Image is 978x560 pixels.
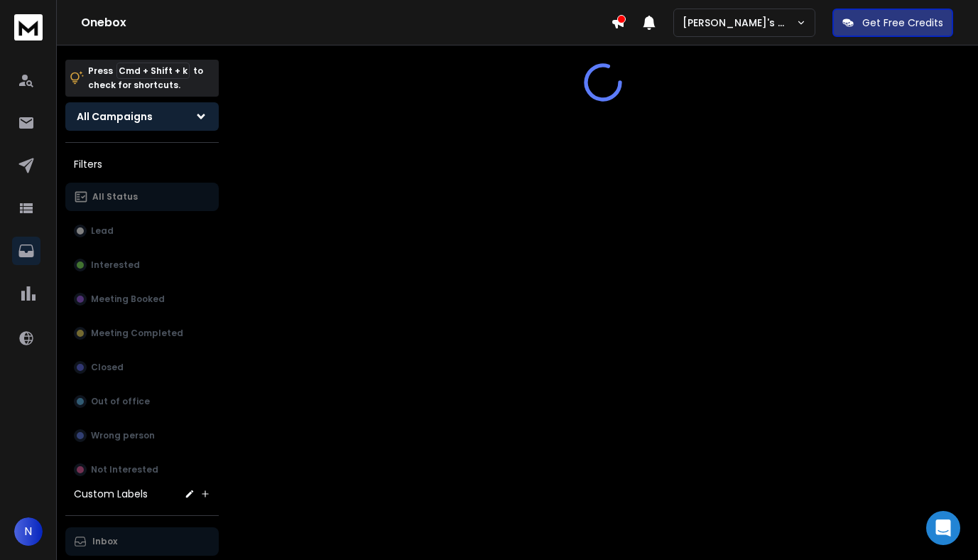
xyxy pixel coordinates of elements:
[926,511,960,545] div: Open Intercom Messenger
[116,63,190,79] span: Cmd + Shift + k
[77,109,153,124] h1: All Campaigns
[14,517,43,546] button: N
[88,64,203,92] p: Press to check for shortcuts.
[65,102,219,131] button: All Campaigns
[81,14,611,31] h1: Onebox
[683,16,796,30] p: [PERSON_NAME]'s Workspace
[862,16,943,30] p: Get Free Credits
[14,14,43,41] img: logo
[65,154,219,174] h3: Filters
[832,9,953,37] button: Get Free Credits
[74,487,148,501] h3: Custom Labels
